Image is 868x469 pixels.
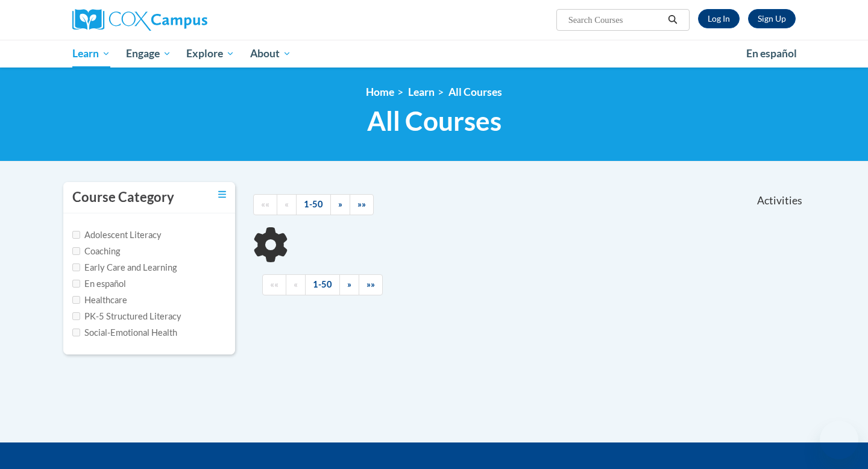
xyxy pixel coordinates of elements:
[757,194,802,207] span: Activities
[350,194,374,215] a: End
[746,47,797,60] span: En español
[305,274,340,295] a: 1-50
[250,46,291,61] span: About
[367,105,502,137] span: All Courses
[242,40,299,68] a: About
[72,261,177,274] label: Early Care and Learning
[296,194,331,215] a: 1-50
[253,194,277,215] a: Begining
[664,13,682,27] button: Search
[72,312,80,320] input: Checkbox for Options
[72,231,80,239] input: Checkbox for Options
[357,199,366,209] span: »»
[72,294,127,307] label: Healthcare
[72,245,120,258] label: Coaching
[448,86,502,98] a: All Courses
[408,86,435,98] a: Learn
[72,188,174,207] h3: Course Category
[72,329,80,336] input: Checkbox for Options
[738,41,805,66] a: En español
[277,194,297,215] a: Previous
[270,279,278,289] span: ««
[72,247,80,255] input: Checkbox for Options
[72,277,126,291] label: En español
[286,274,306,295] a: Previous
[262,274,286,295] a: Begining
[347,279,351,289] span: »
[285,199,289,209] span: «
[178,40,242,68] a: Explore
[366,279,375,289] span: »»
[118,40,179,68] a: Engage
[54,40,814,68] div: Main menu
[748,9,796,28] a: Register
[218,188,226,201] a: Toggle collapse
[359,274,383,295] a: End
[126,46,171,61] span: Engage
[72,9,301,31] a: Cox Campus
[72,310,181,323] label: PK-5 Structured Literacy
[330,194,350,215] a: Next
[72,46,110,61] span: Learn
[72,9,207,31] img: Cox Campus
[72,263,80,271] input: Checkbox for Options
[261,199,269,209] span: ««
[64,40,118,68] a: Learn
[186,46,234,61] span: Explore
[72,326,177,339] label: Social-Emotional Health
[338,199,342,209] span: »
[72,280,80,288] input: Checkbox for Options
[72,296,80,304] input: Checkbox for Options
[567,13,664,27] input: Search Courses
[698,9,740,28] a: Log In
[72,228,162,242] label: Adolescent Literacy
[339,274,359,295] a: Next
[820,421,858,459] iframe: Button to launch messaging window
[366,86,394,98] a: Home
[294,279,298,289] span: «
